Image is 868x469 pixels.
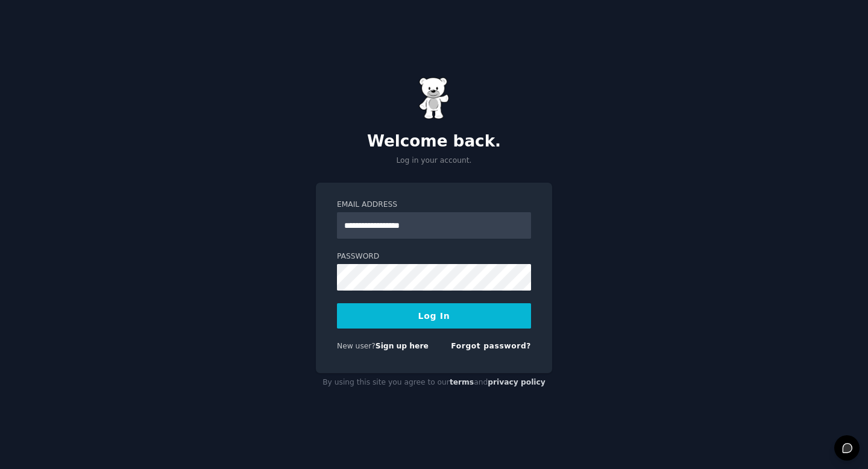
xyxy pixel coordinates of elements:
[316,156,552,166] p: Log in your account.
[337,200,531,210] label: Email Address
[488,378,546,386] a: privacy policy
[450,378,474,386] a: terms
[376,342,429,350] a: Sign up here
[337,303,531,329] button: Log In
[316,373,552,392] div: By using this site you agree to our and
[337,251,531,262] label: Password
[337,342,376,350] span: New user?
[419,77,449,119] img: Gummy Bear
[316,132,552,151] h2: Welcome back.
[451,342,531,350] a: Forgot password?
